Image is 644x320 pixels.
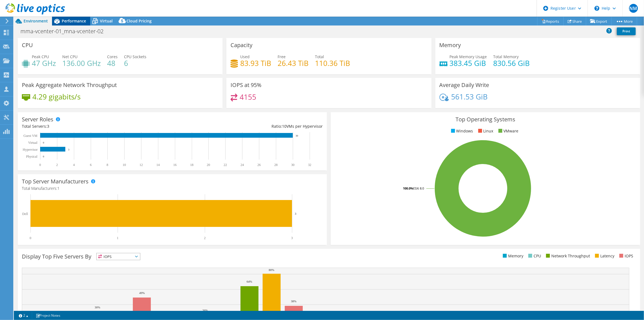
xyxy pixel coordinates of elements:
h4: 47 GHz [32,60,56,66]
span: Environment [24,18,48,24]
text: 0 [43,155,44,158]
h3: IOPS at 95% [231,82,262,88]
li: CPU [527,253,541,259]
h3: Top Server Manufacturers [22,178,89,185]
span: IOPS [97,253,140,260]
text: 80% [269,268,274,272]
li: VMware [497,128,519,134]
li: Network Throughput [545,253,590,259]
text: 6 [90,163,92,167]
text: 22 [224,163,227,167]
text: 2 [56,163,58,167]
text: 24 [240,163,244,167]
h1: mma-vcenter-01_mna-vcenter-02 [18,28,112,34]
text: 1 [117,236,118,240]
span: Used [240,54,250,59]
span: Total [315,54,324,59]
span: 3 [47,124,49,129]
a: Export [586,17,612,25]
span: Free [278,54,286,59]
a: Reports [537,17,564,25]
text: 3 [295,212,296,215]
tspan: ESXi 8.0 [413,186,424,190]
h4: 26.43 TiB [278,60,309,66]
h3: Server Roles [22,116,53,122]
text: 12 [139,163,143,167]
text: 0 [30,236,31,240]
h4: 4155 [240,94,256,100]
li: Windows [450,128,473,134]
text: 8 [107,163,108,167]
span: NM [629,4,638,13]
div: Ratio: VMs per Hypervisor [172,123,323,129]
li: Memory [501,253,523,259]
text: 30 [296,134,298,137]
h3: CPU [22,42,33,48]
span: Cloud Pricing [126,18,152,24]
text: Dell [22,212,28,216]
h4: 561.53 GiB [451,94,488,100]
span: Virtual [100,18,113,24]
text: 32 [308,163,311,167]
text: 3 [291,236,293,240]
text: 38% [291,299,296,303]
svg: \n [594,6,599,11]
a: Print [617,27,636,35]
a: 2 [15,312,32,319]
a: Project Notes [32,312,64,319]
text: Virtual [28,141,38,145]
text: Guest VM [24,134,37,138]
h3: Memory [439,42,461,48]
text: 18 [190,163,193,167]
text: 28 [274,163,278,167]
text: 0 [43,141,44,144]
text: 30% [95,306,100,309]
text: Hypervisor [23,148,38,152]
h4: 136.00 GHz [62,60,101,66]
h4: 6 [124,60,146,66]
h4: 4.29 gigabits/s [32,94,81,100]
span: 10 [282,124,286,129]
text: 10 [123,163,126,167]
h3: Peak Aggregate Network Throughput [22,82,117,88]
a: More [611,17,637,25]
a: Share [563,17,586,25]
h4: 110.36 TiB [315,60,350,66]
h4: 830.56 GiB [493,60,530,66]
h4: 48 [107,60,118,66]
li: Linux [477,128,493,134]
text: Physical [26,155,37,158]
text: 4 [73,163,75,167]
span: Cores [107,54,118,59]
span: Performance [62,18,86,24]
h4: 383.45 GiB [450,60,487,66]
h4: Total Manufacturers: [22,185,323,191]
span: Net CPU [62,54,77,59]
span: Peak Memory Usage [450,54,487,59]
h3: Capacity [231,42,252,48]
li: Latency [594,253,614,259]
span: 1 [57,186,60,191]
text: 2 [204,236,206,240]
tspan: 100.0% [403,186,413,190]
text: 16 [173,163,177,167]
text: 30 [291,163,294,167]
span: Peak CPU [32,54,49,59]
text: 3 [68,148,69,151]
li: IOPS [618,253,633,259]
div: Total Servers: [22,123,172,129]
text: 26% [202,309,208,312]
span: Total Memory [493,54,519,59]
h3: Top Operating Systems [335,116,636,122]
text: 20 [207,163,210,167]
text: 14 [156,163,160,167]
h4: 83.93 TiB [240,60,271,66]
span: CPU Sockets [124,54,146,59]
text: 0 [39,163,41,167]
text: 26 [257,163,261,167]
text: 49% [139,291,145,295]
h3: Average Daily Write [439,82,489,88]
text: 64% [247,280,252,283]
